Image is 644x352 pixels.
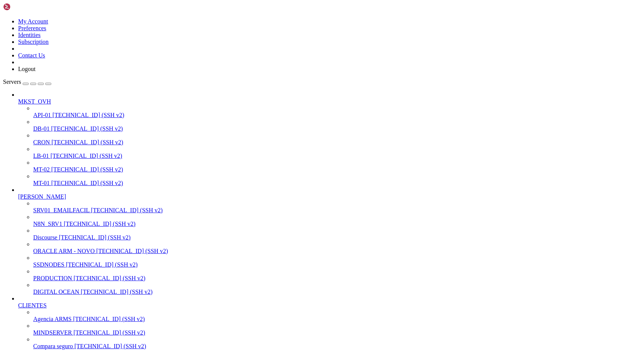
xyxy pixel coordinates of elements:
[3,241,9,247] span: ✅
[3,221,9,228] span: 🔗
[96,248,168,254] span: [TECHNICAL_ID] (SSH v2)
[33,289,641,295] a: DIGITAL OCEAN [TECHNICAL_ID] (SSH v2)
[3,22,9,29] span: 🔍
[3,215,9,221] span: 🔗
[66,261,138,268] span: [TECHNICAL_ID] (SSH v2)
[33,316,641,323] a: Agencia ARMS [TECHNICAL_ID] (SSH v2)
[64,221,135,227] span: [TECHNICAL_ID] (SSH v2)
[3,99,9,106] span: ✅
[3,61,9,67] span: 🔗
[18,187,641,295] li: [PERSON_NAME]
[33,309,641,323] li: Agencia ARMS [TECHNICAL_ID] (SSH v2)
[3,54,546,61] x-row: dbbf09ee9e9efe6957868b3774d4e8337b3c80fdf9fe51299fd5e15889c07395
[33,329,72,336] span: MINDSERVER
[33,329,641,336] a: MINDSERVER [TECHNICAL_ID] (SSH v2)
[3,42,546,48] x-row: Banco n8n_infradelphicapital_online criado.
[33,180,50,186] span: MT-01
[33,112,641,119] a: API-01 [TECHNICAL_ID] (SSH v2)
[3,170,9,176] span: 📊
[3,48,9,54] span: 🐳
[9,189,79,195] span: Subindo container n8n …
[9,67,76,73] span: Conectado à rede mysql
[52,112,124,118] span: [TECHNICAL_ID] (SSH v2)
[33,159,641,173] li: MT-02 [TECHNICAL_ID] (SSH v2)
[33,234,57,241] span: Discourse
[9,208,76,215] span: Conectado à rede mysql
[33,112,51,118] span: API-01
[74,329,145,336] span: [TECHNICAL_ID] (SSH v2)
[9,221,76,227] span: Conectado à rede redis
[33,207,641,214] a: SRV01_EMAILFACIL [TECHNICAL_ID] (SSH v2)
[3,67,9,74] span: 🔗
[18,193,641,200] a: [PERSON_NAME]
[3,79,51,85] a: Servers
[18,302,47,309] span: CLIENTES
[18,39,49,45] a: Subscription
[3,234,546,241] x-row: traefik
[33,153,49,159] span: LB-01
[33,343,73,349] span: Compara seguro
[33,248,641,255] a: ORACLE ARM - NOVO [TECHNICAL_ID] (SSH v2)
[33,323,641,336] li: MINDSERVER [TECHNICAL_ID] (SSH v2)
[18,18,48,25] a: My Account
[3,131,133,137] span: • Banco : n8n_infradelphicapital_online
[3,9,546,16] x-row: root@n8nsrv1:/control# python n8n_run_02.py --domain [DOMAIN_NAME] --crypto-key pcw+fpWZ1fIMYhEeQ...
[33,180,641,187] a: MT-01 [TECHNICAL_ID] (SSH v2)
[3,253,9,260] span: 🎉
[33,139,641,146] a: CRON [TECHNICAL_ID] (SSH v2)
[33,207,89,213] span: SRV01_EMAILFACIL
[3,208,9,215] span: 🔗
[3,125,133,131] span: • Container : n8n_infradelphicapital_online
[3,196,546,202] x-row: 9f5be6726d56d33e9d386ea813b6b794955e265b7b9df5e8ebc168b810357b94
[74,275,145,281] span: [TECHNICAL_ID] (SSH v2)
[3,42,9,48] span: ✅
[9,29,106,35] span: Conferindo existência do banco …
[33,200,641,214] li: SRV01_EMAILFACIL [TECHNICAL_ID] (SSH v2)
[33,261,641,268] a: SSDNODES [TECHNICAL_ID] (SSH v2)
[33,289,79,295] span: DIGITAL OCEAN
[9,215,82,221] span: Conectado à rede mongodb
[33,275,72,281] span: PRODUCTION
[3,189,9,196] span: 🐳
[33,166,641,173] a: MT-02 [TECHNICAL_ID] (SSH v2)
[3,86,160,93] span: ♻️ Reiniciando Traefik para registrar novas rotas …
[33,125,641,132] a: DB-01 [TECHNICAL_ID] (SSH v2)
[3,273,109,279] span: • Banco : n8n_infrakyvoo_online
[3,3,229,9] span: [PERSON_NAME] não aponta para [TECHNICAL_ID]. Ajuste o DNS e tente de novo.
[33,221,62,227] span: N8N_SRV1
[18,32,41,38] a: Identities
[33,146,641,159] li: LB-01 [TECHNICAL_ID] (SSH v2)
[33,241,641,255] li: ORACLE ARM - NOVO [TECHNICAL_ID] (SSH v2)
[33,255,641,268] li: SSDNODES [TECHNICAL_ID] (SSH v2)
[18,91,641,187] li: MKST_OVH
[9,48,79,54] span: Subindo container n8n …
[51,153,122,159] span: [TECHNICAL_ID] (SSH v2)
[9,112,127,118] span: Instância n8n provisionada com sucesso!
[51,166,123,173] span: [TECHNICAL_ID] (SSH v2)
[9,61,79,67] span: Conectado à rede public
[9,170,106,176] span: Conferindo existência do banco …
[9,74,82,80] span: Conectado à rede mongodb
[33,261,65,268] span: SSDNODES
[3,138,160,144] span: • Volume : n8n_data_n8n_infradelphicapital_online
[3,29,9,35] span: 📊
[18,52,45,59] a: Contact Us
[33,282,641,295] li: DIGITAL OCEAN [TECHNICAL_ID] (SSH v2)
[18,98,51,105] span: MKST_OVH
[3,292,546,298] x-row: root@n8nsrv1:/control#
[73,316,145,322] span: [TECHNICAL_ID] (SSH v2)
[74,343,146,349] span: [TECHNICAL_ID] (SSH v2)
[9,164,112,170] span: Verificando DNS de [DOMAIN_NAME] …
[33,221,641,227] a: N8N_SRV1 [TECHNICAL_ID] (SSH v2)
[18,302,641,309] a: CLIENTES
[33,214,641,227] li: N8N_SRV1 [TECHNICAL_ID] (SSH v2)
[3,279,136,285] span: • Volume : n8n_data_n8n_infrakyvoo_online
[18,66,35,72] a: Logout
[81,289,152,295] span: [TECHNICAL_ID] (SSH v2)
[3,183,9,189] span: ✅
[33,234,641,241] a: Discourse [TECHNICAL_ID] (SSH v2)
[9,202,79,208] span: Conectado à rede public
[3,151,546,157] x-row: root@n8nsrv1:/control# python n8n_run_02.py --domain [DOMAIN_NAME] --crypto-key pcw+fpWZ1fIMYhEeQ...
[33,336,641,350] li: Compara seguro [TECHNICAL_ID] (SSH v2)
[33,153,641,159] a: LB-01 [TECHNICAL_ID] (SSH v2)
